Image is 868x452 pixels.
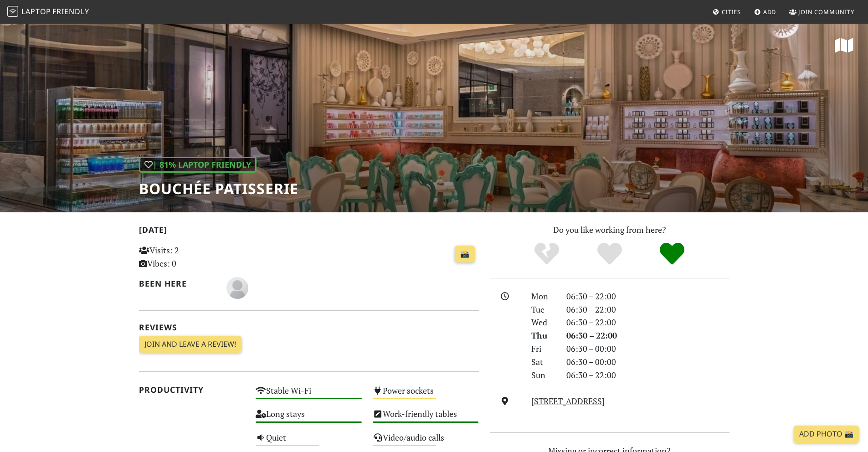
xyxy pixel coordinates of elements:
[226,277,248,299] img: blank-535327c66bd565773addf3077783bbfce4b00ec00e9fd257753287c682c7fa38.png
[139,180,298,197] h1: Bouchée Patisserie
[52,6,89,16] span: Friendly
[750,4,780,20] a: Add
[7,6,18,17] img: LaptopFriendly
[526,369,560,382] div: Sun
[139,385,245,395] h2: Productivity
[7,4,89,20] a: LaptopFriendly LaptopFriendly
[531,395,605,406] a: [STREET_ADDRESS]
[490,223,729,236] p: Do you like working from here?
[763,8,776,16] span: Add
[641,241,704,267] div: Definitely!
[722,8,741,16] span: Cities
[526,316,560,329] div: Wed
[794,426,859,443] a: Add Photo 📸
[515,241,578,267] div: No
[139,279,216,288] h2: Been here
[561,316,735,329] div: 06:30 – 22:00
[578,241,641,267] div: Yes
[226,282,248,293] span: Cathleen F
[139,323,479,332] h2: Reviews
[139,244,245,270] p: Visits: 2 Vibes: 0
[561,303,735,316] div: 06:30 – 22:00
[561,290,735,303] div: 06:30 – 22:00
[526,290,560,303] div: Mon
[526,303,560,316] div: Tue
[561,342,735,355] div: 06:30 – 00:00
[526,329,560,342] div: Thu
[455,246,475,263] a: 📸
[709,4,745,20] a: Cities
[250,406,367,430] div: Long stays
[139,336,241,353] a: Join and leave a review!
[139,225,479,238] h2: [DATE]
[526,355,560,369] div: Sat
[786,4,858,20] a: Join Community
[526,342,560,355] div: Fri
[367,383,484,406] div: Power sockets
[561,369,735,382] div: 06:30 – 22:00
[798,8,854,16] span: Join Community
[139,157,257,173] div: | 81% Laptop Friendly
[561,355,735,369] div: 06:30 – 00:00
[561,329,735,342] div: 06:30 – 22:00
[367,406,484,430] div: Work-friendly tables
[250,383,367,406] div: Stable Wi-Fi
[21,6,51,16] span: Laptop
